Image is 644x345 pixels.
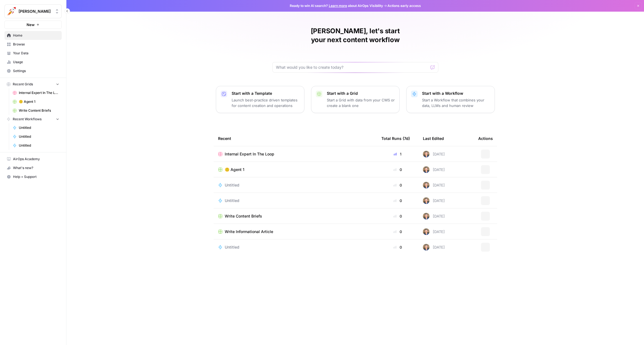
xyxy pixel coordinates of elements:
p: Start with a Template [232,91,300,96]
span: Internal Expert In The Loop [19,90,59,95]
div: [DATE] [423,151,445,157]
img: 50s1itr6iuawd1zoxsc8bt0iyxwq [423,197,430,204]
img: 50s1itr6iuawd1zoxsc8bt0iyxwq [423,228,430,235]
button: Recent Workflows [4,115,62,123]
img: 50s1itr6iuawd1zoxsc8bt0iyxwq [423,151,430,157]
span: AirOps Academy [13,157,59,162]
h1: [PERSON_NAME], let's start your next content workflow [272,27,438,44]
span: Usage [13,60,59,65]
button: What's new? [4,163,62,172]
span: Recent Workflows [13,117,42,122]
a: Home [4,31,62,40]
img: Alex Testing Logo [6,6,16,16]
span: Help + Support [13,174,59,179]
div: 1 [381,151,414,157]
span: Your Data [13,51,59,56]
span: Settings [13,68,59,73]
div: Total Runs (7d) [381,131,410,146]
div: 0 [381,229,414,234]
div: [DATE] [423,244,445,251]
a: 🙃 Agent 1 [10,97,62,106]
div: [DATE] [423,182,445,188]
button: Workspace: Alex Testing [4,4,62,18]
a: AirOps Academy [4,155,62,163]
div: 0 [381,167,414,172]
span: Write Content Briefs [19,108,59,113]
span: 🙃 Agent 1 [19,99,59,104]
div: [DATE] [423,166,445,173]
button: Start with a GridStart a Grid with data from your CMS or create a blank one [311,86,400,113]
div: [DATE] [423,213,445,219]
div: Actions [478,131,493,146]
div: Recent [218,131,373,146]
div: Last Edited [423,131,444,146]
div: 0 [381,182,414,188]
a: 🙃 Agent 1 [218,167,373,172]
a: Untitled [10,123,62,132]
a: Internal Expert In The Loop [218,151,373,157]
a: Internal Expert In The Loop [10,88,62,97]
button: Start with a WorkflowStart a Workflow that combines your data, LLMs and human review [406,86,495,113]
span: Write Content Briefs [225,213,262,219]
p: Start with a Grid [327,91,395,96]
a: Write Content Briefs [218,213,373,219]
button: Recent Grids [4,80,62,88]
span: Untitled [225,244,239,250]
a: Your Data [4,49,62,58]
button: Help + Support [4,172,62,181]
a: Write Informational Article [218,229,373,234]
a: Untitled [218,244,373,250]
input: What would you like to create today? [276,65,428,70]
a: Learn more [329,4,347,8]
div: 0 [381,213,414,219]
div: [DATE] [423,197,445,204]
span: Untitled [19,125,59,130]
span: Untitled [225,198,239,203]
span: [PERSON_NAME] [19,9,52,14]
span: Untitled [225,182,239,188]
span: Home [13,33,59,38]
a: Untitled [10,132,62,141]
span: Ready to win AI search? about AirOps Visibility [290,3,383,8]
span: Internal Expert In The Loop [225,151,274,157]
div: What's new? [5,164,61,172]
a: Browse [4,40,62,49]
a: Untitled [218,198,373,203]
span: Untitled [19,134,59,139]
a: Untitled [10,141,62,150]
p: Start a Grid with data from your CMS or create a blank one [327,97,395,108]
span: New [27,22,35,27]
img: 50s1itr6iuawd1zoxsc8bt0iyxwq [423,166,430,173]
span: Write Informational Article [225,229,273,234]
img: 50s1itr6iuawd1zoxsc8bt0iyxwq [423,182,430,188]
p: Launch best-practice driven templates for content creation and operations [232,97,300,108]
a: Write Content Briefs [10,106,62,115]
a: Untitled [218,182,373,188]
span: Actions early access [387,3,421,8]
a: Settings [4,67,62,75]
div: 0 [381,198,414,203]
p: Start with a Workflow [422,91,490,96]
div: [DATE] [423,228,445,235]
button: Start with a TemplateLaunch best-practice driven templates for content creation and operations [216,86,304,113]
button: New [4,21,62,29]
p: Start a Workflow that combines your data, LLMs and human review [422,97,490,108]
img: 50s1itr6iuawd1zoxsc8bt0iyxwq [423,244,430,251]
span: Browse [13,42,59,47]
a: Usage [4,58,62,67]
span: 🙃 Agent 1 [225,167,244,172]
div: 0 [381,244,414,250]
span: Recent Grids [13,82,33,87]
span: Untitled [19,143,59,148]
img: 50s1itr6iuawd1zoxsc8bt0iyxwq [423,213,430,219]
